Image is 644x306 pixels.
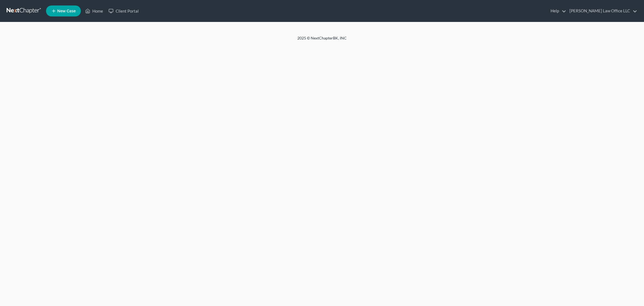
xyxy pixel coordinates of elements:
a: Home [82,6,106,16]
div: 2025 © NextChapterBK, INC [166,35,478,45]
new-legal-case-button: New Case [46,5,81,16]
a: [PERSON_NAME] Law Office LLC [567,6,637,16]
a: Client Portal [106,6,141,16]
a: Help [548,6,566,16]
